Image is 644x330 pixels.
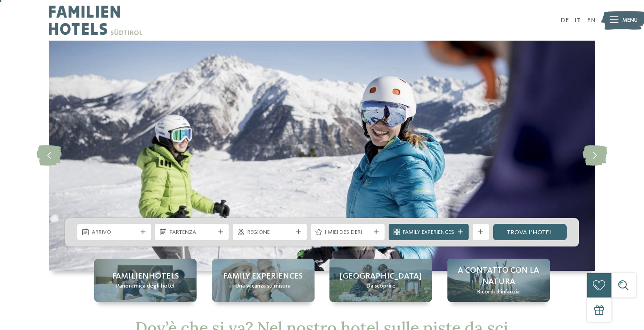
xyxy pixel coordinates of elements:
a: DE [560,17,569,23]
a: Hotel sulle piste da sci per bambini: divertimento senza confini [GEOGRAPHIC_DATA] Da scoprire [329,259,432,302]
span: Family experiences [223,271,303,282]
span: Familienhotels [112,271,179,282]
span: Da scoprire [367,282,395,290]
span: Panoramica degli hotel [116,282,174,290]
span: A contatto con la natura [456,265,542,288]
a: Hotel sulle piste da sci per bambini: divertimento senza confini A contatto con la natura Ricordi... [447,259,550,302]
span: Family Experiences [403,228,454,237]
a: trova l’hotel [493,224,567,240]
span: Ricordi d’infanzia [477,288,520,296]
a: Hotel sulle piste da sci per bambini: divertimento senza confini Familienhotels Panoramica degli ... [94,259,197,302]
span: I miei desideri [325,228,370,237]
span: Regione [247,228,292,237]
span: Arrivo [92,228,137,237]
a: Hotel sulle piste da sci per bambini: divertimento senza confini Family experiences Una vacanza s... [212,259,315,302]
span: Menu [622,16,638,24]
a: EN [587,17,595,23]
span: Partenza [169,228,215,237]
a: IT [575,17,581,23]
img: Hotel sulle piste da sci per bambini: divertimento senza confini [49,41,595,271]
span: [GEOGRAPHIC_DATA] [340,271,422,282]
span: Una vacanza su misura [235,282,291,290]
